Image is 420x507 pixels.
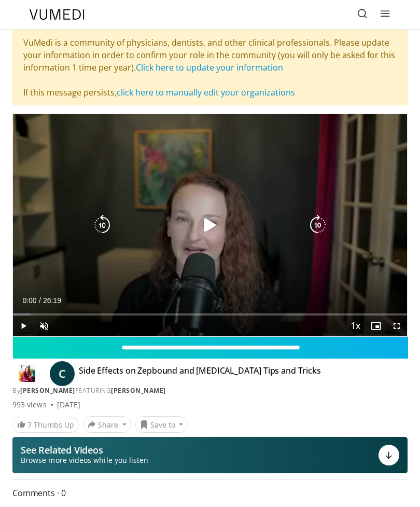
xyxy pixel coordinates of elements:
button: Fullscreen [386,316,407,336]
div: VuMedi is a community of physicians, dentists, and other clinical professionals. Please update yo... [12,30,408,105]
button: Unmute [34,316,54,336]
span: / [39,296,41,305]
h4: Side Effects on Zepbound and [MEDICAL_DATA] Tips and Tricks [79,365,321,382]
span: Comments 0 [12,486,408,500]
img: VuMedi Logo [30,9,85,20]
a: Click here to update your information [136,62,283,73]
button: Enable picture-in-picture mode [366,316,386,336]
div: By FEATURING [12,386,408,395]
button: Share [83,416,131,433]
p: See Related Videos [21,445,148,455]
span: Browse more videos while you listen [21,455,148,465]
video-js: Video Player [13,114,407,336]
button: Play [13,316,34,336]
span: 0:00 [22,296,36,305]
div: Progress Bar [13,313,407,316]
span: 26:19 [43,296,61,305]
button: Save to [135,416,188,433]
button: Playback Rate [345,316,366,336]
a: [PERSON_NAME] [20,386,75,395]
div: [DATE] [57,400,80,410]
a: [PERSON_NAME] [111,386,166,395]
span: 7 [27,420,32,430]
span: 993 views [12,400,47,410]
button: See Related Videos Browse more videos while you listen [12,437,408,473]
a: C [50,361,75,386]
a: click here to manually edit your organizations [117,87,295,98]
a: 7 Thumbs Up [12,417,79,433]
img: Dr. Carolynn Francavilla [12,365,41,382]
